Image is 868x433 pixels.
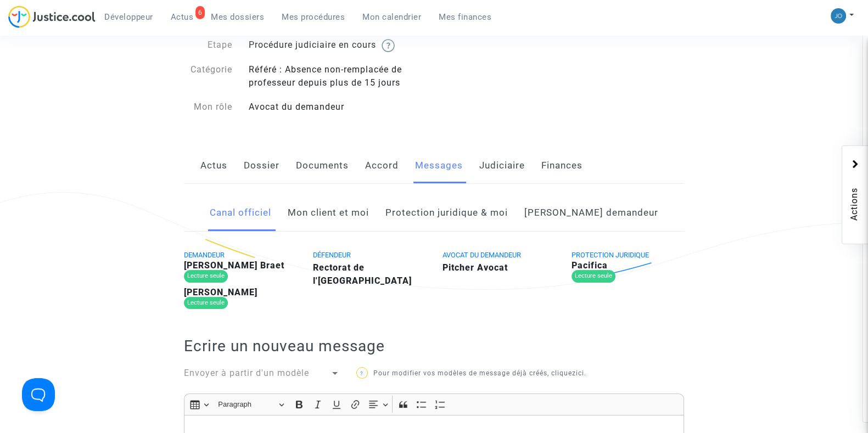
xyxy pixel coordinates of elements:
div: v 4.0.25 [31,18,54,26]
a: Documents [296,148,349,184]
span: PROTECTION JURIDIQUE [572,251,649,259]
a: Finances [541,148,583,184]
img: website_grey.svg [18,29,26,37]
img: jc-logo.svg [8,5,96,28]
div: Domaine [57,65,85,72]
span: DÉFENDEUR [313,251,351,259]
span: Paragraph [218,398,275,411]
div: Mon rôle [176,100,240,114]
div: Editor toolbar [184,393,684,415]
div: Lecture seule [184,297,228,310]
span: DEMANDEUR [184,251,225,259]
div: Domaine: [DOMAIN_NAME] [29,29,124,37]
a: ici [576,369,584,377]
span: Développeur [104,12,153,22]
div: Référé : Absence non-remplacée de professeur depuis plus de 15 jours [240,63,434,89]
a: Mes procédures [273,9,354,25]
div: Mots-clés [137,65,168,72]
a: Mes dossiers [202,9,273,25]
a: Développeur [96,9,162,25]
img: 45a793c8596a0d21866ab9c5374b5e4b [831,8,846,24]
div: Lecture seule [572,270,615,283]
b: Rectorat de l'[GEOGRAPHIC_DATA] [313,262,412,286]
a: Judiciaire [479,148,525,184]
img: logo_orange.svg [18,18,26,26]
a: [PERSON_NAME] demandeur [524,195,658,231]
div: 6 [195,6,205,19]
h2: Ecrire un nouveau message [184,336,684,356]
span: Mes finances [439,12,491,22]
a: Dossier [244,148,279,184]
span: Mes dossiers [211,12,264,22]
img: tab_keywords_by_traffic_grey.svg [125,64,133,72]
a: Mes finances [430,9,500,25]
a: 6Actus [162,9,203,25]
div: Lecture seule [184,270,228,283]
b: Pacifica [572,260,608,271]
div: Avocat du demandeur [240,100,434,114]
a: Canal officiel [210,195,271,231]
div: Catégorie [176,63,240,89]
span: Envoyer à partir d'un modèle [184,368,309,378]
a: Protection juridique & moi [385,195,508,231]
button: Paragraph [213,396,289,413]
a: Accord [365,148,399,184]
a: Actus [200,148,227,184]
b: [PERSON_NAME] [184,287,257,297]
img: tab_domain_overview_orange.svg [44,64,53,72]
div: Procédure judiciaire en cours [240,38,434,52]
span: Actions [848,157,861,238]
span: Mes procédures [282,12,345,22]
span: Mon calendrier [362,12,421,22]
a: Mon calendrier [354,9,430,25]
a: Mon client et moi [288,195,369,231]
a: Messages [415,148,463,184]
span: Actus [171,12,194,22]
span: ? [360,370,363,376]
iframe: Help Scout Beacon - Open [22,378,55,411]
div: Etape [176,38,240,52]
span: AVOCAT DU DEMANDEUR [442,251,520,259]
img: help.svg [382,39,395,52]
b: [PERSON_NAME] Braet [184,260,284,271]
p: Pour modifier vos modèles de message déjà créés, cliquez . [356,367,598,380]
b: Pitcher Avocat [442,262,507,273]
